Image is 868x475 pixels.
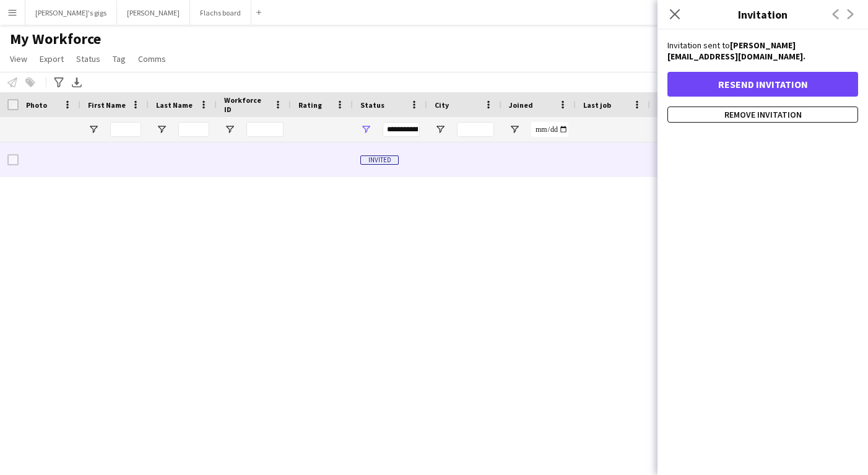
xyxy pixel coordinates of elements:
span: Last job [583,100,611,110]
a: Export [35,51,69,67]
span: Export [40,53,64,64]
span: Photo [26,100,47,110]
button: Flachs board [190,1,251,25]
input: Row Selection is disabled for this row (unchecked) [7,154,19,165]
input: Workforce ID Filter Input [246,122,284,137]
strong: [PERSON_NAME][EMAIL_ADDRESS][DOMAIN_NAME]. [667,40,805,62]
app-action-btn: Advanced filters [51,75,66,90]
button: Open Filter Menu [156,124,167,135]
a: Status [71,51,105,67]
a: View [5,51,32,67]
button: Open Filter Menu [360,124,371,135]
input: First Name Filter Input [110,122,141,137]
span: Status [360,100,384,110]
a: Tag [108,51,131,67]
span: City [435,100,449,110]
button: [PERSON_NAME]'s gigs [25,1,117,25]
button: [PERSON_NAME] [117,1,190,25]
span: Invited [360,155,399,165]
button: Open Filter Menu [224,124,235,135]
span: Workforce ID [224,95,269,114]
a: Comms [133,51,171,67]
span: Rating [298,100,322,110]
span: Joined [509,100,533,110]
input: Last Name Filter Input [178,122,209,137]
button: Remove invitation [667,107,858,123]
p: Invitation sent to [667,40,858,62]
span: Comms [138,53,166,64]
span: Last Name [156,100,193,110]
input: Joined Filter Input [531,122,568,137]
span: Tag [113,53,126,64]
button: Open Filter Menu [509,124,520,135]
input: City Filter Input [457,122,494,137]
button: Resend invitation [667,72,858,97]
h3: Invitation [658,6,868,22]
button: Open Filter Menu [88,124,99,135]
button: Open Filter Menu [435,124,446,135]
span: My Workforce [10,30,101,48]
span: Status [76,53,100,64]
div: 0 [650,142,731,176]
app-action-btn: Export XLSX [69,75,84,90]
span: First Name [88,100,126,110]
input: Column with Header Selection [7,99,19,110]
span: View [10,53,27,64]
